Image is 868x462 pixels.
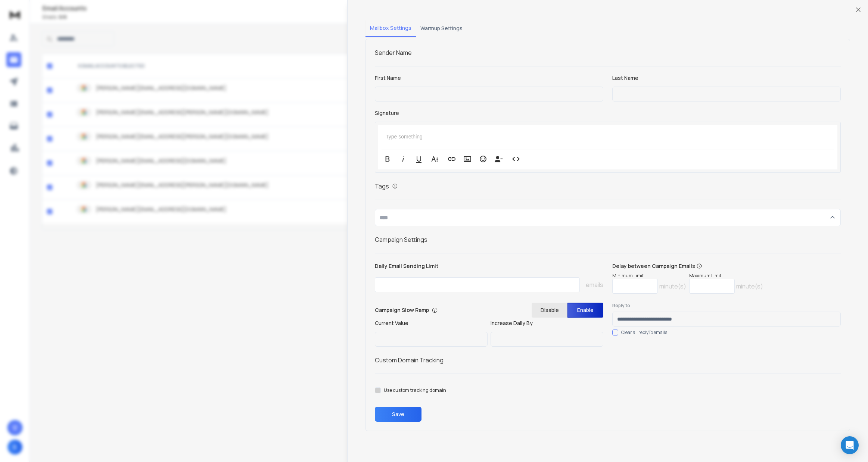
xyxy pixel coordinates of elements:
[689,273,763,279] p: Maximum Limit
[445,152,459,166] button: Insert Link (⌘K)
[396,152,410,166] button: Italic (⌘I)
[375,321,488,326] label: Current Value
[375,407,421,422] button: Save
[375,262,603,273] p: Daily Email Sending Limit
[736,282,763,291] p: minute(s)
[375,356,841,365] h1: Custom Domain Tracking
[412,152,426,166] button: Underline (⌘U)
[612,75,841,81] label: Last Name
[612,273,686,279] p: Minimum Limit
[509,152,523,166] button: Code View
[612,303,841,309] label: Reply to
[375,48,841,57] h1: Sender Name
[476,152,490,166] button: Emoticons
[375,75,603,81] label: First Name
[567,303,603,318] button: Enable
[491,321,603,326] label: Increase Daily By
[365,20,416,37] button: Mailbox Settings
[375,182,389,191] h1: Tags
[586,280,603,289] p: emails
[841,436,859,454] div: Open Intercom Messenger
[375,306,438,314] p: Campaign Slow Ramp
[532,303,567,318] button: Disable
[427,152,442,166] button: More Text
[384,387,446,393] label: Use custom tracking domain
[380,152,395,166] button: Bold (⌘B)
[612,262,763,270] p: Delay between Campaign Emails
[492,152,506,166] button: Insert Unsubscribe Link
[416,20,467,37] button: Warmup Settings
[375,110,841,116] label: Signature
[460,152,475,166] button: Insert Image (⌘P)
[375,235,841,244] h1: Campaign Settings
[621,330,667,335] label: Clear all replyTo emails
[659,282,686,291] p: minute(s)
